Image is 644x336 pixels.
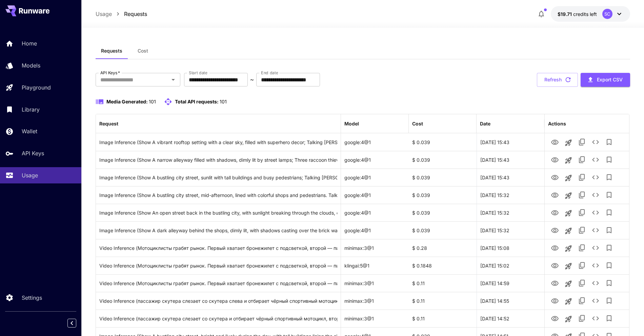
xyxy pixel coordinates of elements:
[575,259,589,272] button: Copy TaskUUID
[562,224,575,238] button: Launch in playground
[124,10,147,18] a: Requests
[575,223,589,237] button: Copy TaskUUID
[575,294,589,308] button: Copy TaskUUID
[22,83,51,92] p: Playground
[548,311,562,325] button: View
[602,206,616,219] button: Add to library
[341,274,409,292] div: minimax:3@1
[575,153,589,166] button: Copy TaskUUID
[477,239,544,257] div: 03 Oct, 2025 15:08
[100,70,120,76] label: API Keys
[548,121,566,126] div: Actions
[575,135,589,149] button: Copy TaskUUID
[477,274,544,292] div: 03 Oct, 2025 14:59
[589,188,602,202] button: See details
[149,99,156,104] span: 101
[99,275,337,292] div: Click to copy prompt
[99,169,337,186] div: Click to copy prompt
[99,121,118,126] div: Request
[22,294,42,302] p: Settings
[562,277,575,291] button: Launch in playground
[341,221,409,239] div: google:4@1
[562,154,575,167] button: Launch in playground
[67,319,76,328] button: Collapse sidebar
[344,121,359,126] div: Model
[477,257,544,274] div: 03 Oct, 2025 15:02
[409,169,477,186] div: $ 0.039
[409,151,477,169] div: $ 0.039
[548,170,562,184] button: View
[22,105,40,114] p: Library
[261,70,278,76] label: End date
[99,310,337,327] div: Click to copy prompt
[477,186,544,204] div: 03 Oct, 2025 15:32
[73,317,81,329] div: Collapse sidebar
[581,73,630,87] button: Export CSV
[22,127,37,135] p: Wallet
[477,151,544,169] div: 03 Oct, 2025 15:43
[341,310,409,327] div: minimax:3@1
[409,257,477,274] div: $ 0.1848
[548,223,562,237] button: View
[341,239,409,257] div: minimax:3@1
[573,11,597,17] span: credits left
[589,223,602,237] button: See details
[602,223,616,237] button: Add to library
[250,76,254,84] p: ~
[537,73,578,87] button: Refresh
[589,312,602,325] button: See details
[412,121,423,126] div: Cost
[562,206,575,220] button: Launch in playground
[409,239,477,257] div: $ 0.28
[477,133,544,151] div: 03 Oct, 2025 15:43
[341,257,409,274] div: klingai:5@1
[548,188,562,202] button: View
[602,294,616,308] button: Add to library
[99,134,337,151] div: Click to copy prompt
[548,153,562,166] button: View
[602,9,612,19] div: SC
[99,151,337,169] div: Click to copy prompt
[220,99,227,104] span: 101
[341,186,409,204] div: google:4@1
[409,292,477,310] div: $ 0.11
[99,292,337,310] div: Click to copy prompt
[341,292,409,310] div: minimax:3@1
[99,239,337,257] div: Click to copy prompt
[548,135,562,149] button: View
[341,169,409,186] div: google:4@1
[589,206,602,219] button: See details
[562,259,575,273] button: Launch in playground
[175,99,219,104] span: Total API requests:
[602,188,616,202] button: Add to library
[589,259,602,272] button: See details
[99,204,337,221] div: Click to copy prompt
[409,204,477,221] div: $ 0.039
[602,153,616,166] button: Add to library
[189,70,207,76] label: Start date
[589,135,602,149] button: See details
[602,241,616,255] button: Add to library
[341,133,409,151] div: google:4@1
[409,310,477,327] div: $ 0.11
[477,310,544,327] div: 03 Oct, 2025 14:52
[341,204,409,221] div: google:4@1
[562,295,575,308] button: Launch in playground
[602,259,616,272] button: Add to library
[589,153,602,166] button: See details
[589,294,602,308] button: See details
[589,171,602,184] button: See details
[562,189,575,202] button: Launch in playground
[548,241,562,255] button: View
[548,294,562,308] button: View
[477,292,544,310] div: 03 Oct, 2025 14:55
[106,99,148,104] span: Media Generated:
[602,135,616,149] button: Add to library
[575,241,589,255] button: Copy TaskUUID
[602,276,616,290] button: Add to library
[480,121,490,126] div: Date
[96,10,147,18] nav: breadcrumb
[477,221,544,239] div: 03 Oct, 2025 15:32
[575,312,589,325] button: Copy TaskUUID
